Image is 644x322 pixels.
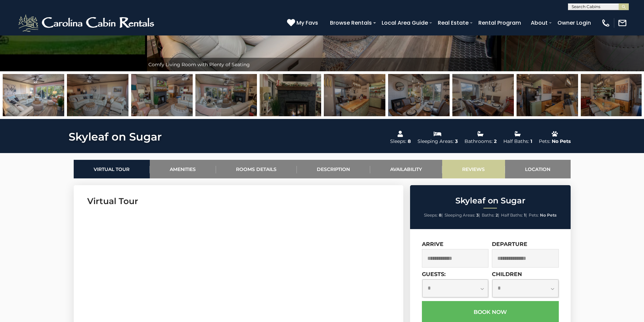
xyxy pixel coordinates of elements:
[492,241,527,247] label: Departure
[476,213,479,218] strong: 3
[496,213,498,218] strong: 2
[482,211,499,220] li: |
[482,213,495,218] span: Baths:
[388,74,450,116] img: 163271273
[297,160,370,178] a: Description
[439,213,442,218] strong: 8
[517,74,578,116] img: 163271275
[442,160,505,178] a: Reviews
[422,241,444,247] label: Arrive
[445,211,480,220] li: |
[601,18,611,28] img: phone-regular-white.png
[505,160,571,178] a: Location
[445,213,475,218] span: Sleeping Areas:
[378,17,431,29] a: Local Area Guide
[424,211,443,220] li: |
[492,271,522,277] label: Children
[87,195,390,207] h3: Virtual Tour
[581,74,642,116] img: 163271276
[524,213,526,218] strong: 1
[452,74,514,116] img: 163271274
[529,213,539,218] span: Pets:
[412,196,569,205] h2: Skyleaf on Sugar
[501,211,527,220] li: |
[324,74,385,116] img: 163271272
[434,17,472,29] a: Real Estate
[424,213,438,218] span: Sleeps:
[17,13,157,33] img: White-1-2.png
[74,160,150,178] a: Virtual Tour
[501,213,523,218] span: Half Baths:
[554,17,594,29] a: Owner Login
[195,74,257,116] img: 163271270
[327,17,375,29] a: Browse Rentals
[216,160,297,178] a: Rooms Details
[260,74,321,116] img: 163271271
[370,160,442,178] a: Availability
[150,160,216,178] a: Amenities
[540,213,556,218] strong: No Pets
[422,271,446,277] label: Guests:
[287,19,320,27] a: My Favs
[618,18,627,28] img: mail-regular-white.png
[475,17,524,29] a: Rental Program
[67,74,128,116] img: 163271268
[527,17,551,29] a: About
[131,74,193,116] img: 163271269
[3,74,64,116] img: 163271267
[145,58,499,71] div: Comfy Living Room with Plenty of Seating
[296,19,318,27] span: My Favs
